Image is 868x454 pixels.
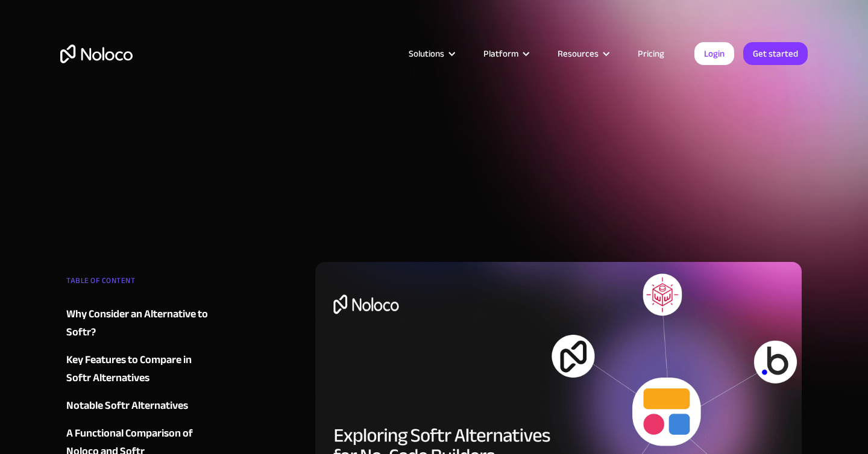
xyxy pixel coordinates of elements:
div: Solutions [409,46,444,61]
a: Key Features to Compare in Softr Alternatives [66,351,212,387]
a: Why Consider an Alternative to Softr? [66,305,212,341]
a: home [60,45,133,63]
div: Resources [542,46,623,61]
a: Pricing [623,46,679,61]
div: TABLE OF CONTENT [66,272,212,296]
div: Platform [468,46,542,61]
div: Resources [558,46,599,61]
div: Platform [483,46,518,61]
div: Solutions [394,46,468,61]
a: Get started [743,42,808,65]
a: Notable Softr Alternatives [66,397,212,415]
a: Login [694,42,734,65]
div: Notable Softr Alternatives [66,397,188,415]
